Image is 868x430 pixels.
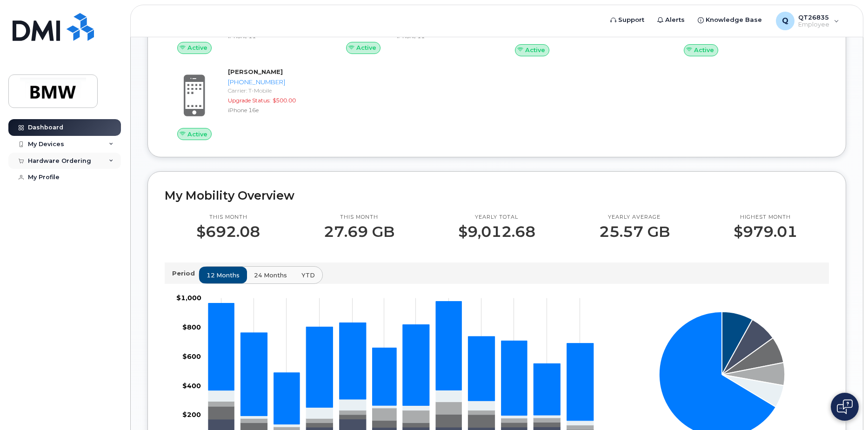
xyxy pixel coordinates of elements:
[599,223,670,240] p: 25.57 GB
[254,271,287,280] span: 24 months
[691,11,768,29] a: Knowledge Base
[618,15,644,25] span: Support
[182,352,201,361] tspan: $600
[798,13,829,21] span: QT26835
[228,68,283,75] strong: [PERSON_NAME]
[458,223,535,240] p: $9,012.68
[324,214,394,221] p: This month
[694,46,714,54] span: Active
[187,43,207,52] span: Active
[599,214,670,221] p: Yearly average
[458,214,535,221] p: Yearly total
[196,223,260,240] p: $692.08
[182,381,201,390] tspan: $400
[228,87,319,94] div: Carrier: T-Mobile
[228,78,319,87] div: [PHONE_NUMBER]
[604,11,651,29] a: Support
[734,223,797,240] p: $979.01
[182,410,201,419] tspan: $200
[228,106,319,114] div: iPhone 16e
[196,214,260,221] p: This month
[769,12,846,30] div: QT26835
[172,269,199,278] p: Period
[837,399,853,414] img: Open chat
[665,15,685,25] span: Alerts
[165,188,829,202] h2: My Mobility Overview
[187,130,207,139] span: Active
[273,97,296,104] span: $500.00
[798,21,829,28] span: Employee
[324,223,394,240] p: 27.69 GB
[651,11,691,29] a: Alerts
[228,97,271,104] span: Upgrade Status:
[782,15,788,27] span: Q
[734,214,797,221] p: Highest month
[165,67,322,140] a: Active[PERSON_NAME][PHONE_NUMBER]Carrier: T-MobileUpgrade Status:$500.00iPhone 16e
[301,271,315,280] span: YTD
[356,43,376,52] span: Active
[176,294,201,302] tspan: $1,000
[706,15,762,25] span: Knowledge Base
[525,46,545,54] span: Active
[182,323,201,331] tspan: $800
[208,302,594,424] g: Other Numbers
